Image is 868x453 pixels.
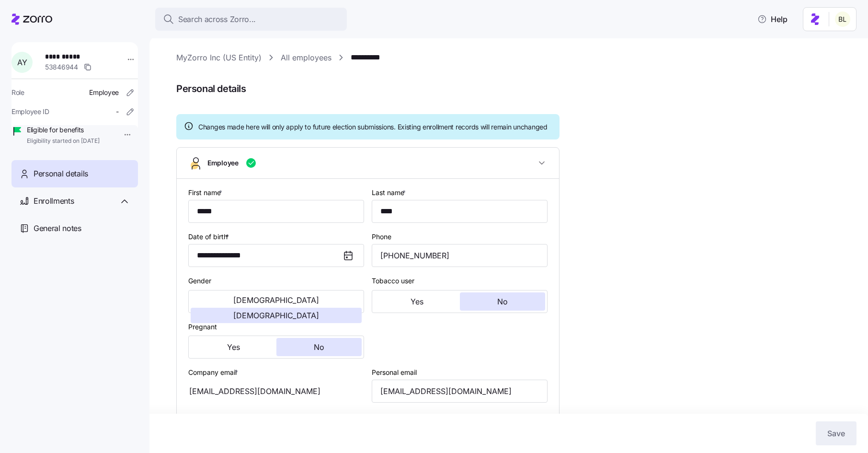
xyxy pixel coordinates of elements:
[750,10,795,29] button: Help
[116,107,119,116] span: -
[188,411,250,422] label: Residential address
[11,107,49,116] span: Employee ID
[17,58,27,66] span: A Y
[11,88,24,97] span: Role
[372,244,548,267] input: Phone
[497,298,508,305] span: No
[835,12,850,27] img: 2fabda6663eee7a9d0b710c60bc473af
[188,367,240,378] label: Company email
[27,137,100,145] span: Eligibility started on [DATE]
[827,428,845,439] span: Save
[34,195,74,207] span: Enrollments
[757,13,788,25] span: Help
[27,125,100,135] span: Eligible for benefits
[207,158,239,168] span: Employee
[314,343,324,351] span: No
[411,298,423,305] span: Yes
[372,232,391,242] label: Phone
[372,380,548,403] input: Email
[188,276,211,286] label: Gender
[233,296,319,304] span: [DEMOGRAPHIC_DATA]
[155,8,347,31] button: Search across Zorro...
[233,312,319,319] span: [DEMOGRAPHIC_DATA]
[372,276,414,286] label: Tobacco user
[188,322,217,332] label: Pregnant
[227,343,240,351] span: Yes
[188,187,224,198] label: First name
[198,122,548,132] span: Changes made here will only apply to future election submissions. Existing enrollment records wil...
[34,222,81,234] span: General notes
[34,168,88,180] span: Personal details
[816,421,857,445] button: Save
[372,187,408,198] label: Last name
[178,13,256,25] span: Search across Zorro...
[188,232,231,242] label: Date of birth
[89,88,119,97] span: Employee
[372,367,417,378] label: Personal email
[45,62,78,72] span: 53846944
[176,52,262,64] a: MyZorro Inc (US Entity)
[281,52,331,64] a: All employees
[176,81,855,97] span: Personal details
[177,148,559,179] button: Employee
